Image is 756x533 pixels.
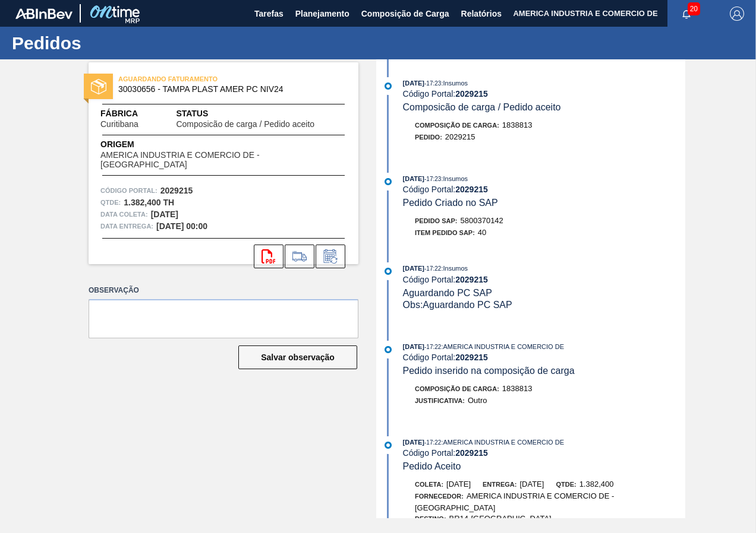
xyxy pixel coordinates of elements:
[424,344,441,350] span: - 17:22
[519,480,544,488] span: [DATE]
[556,481,576,488] span: Qtde:
[424,265,441,272] span: - 17:22
[478,228,486,237] span: 40
[449,514,552,523] span: BR14-[GEOGRAPHIC_DATA]
[89,282,358,299] label: Observação
[446,480,471,488] span: [DATE]
[118,85,334,94] span: 30030656 - TAMPA PLAST AMER PC NIV24
[385,178,392,185] img: atual
[688,2,700,15] span: 20
[100,220,153,232] span: Data entrega:
[441,343,564,350] span: : AMERICA INDUSTRIA E COMERCIO DE
[455,275,488,284] strong: 2029215
[385,268,392,275] img: atual
[385,83,392,90] img: atual
[156,221,207,231] strong: [DATE] 00:00
[100,138,346,151] span: Origem
[730,7,744,21] img: Logout
[455,89,488,99] strong: 2029215
[403,343,424,350] span: [DATE]
[415,481,443,488] span: Coleta:
[415,217,458,224] span: Pedido SAP:
[403,300,512,310] span: Obs: Aguardando PC SAP
[403,185,685,194] div: Código Portal:
[445,132,475,141] span: 2029215
[579,480,614,488] span: 1.382,400
[176,107,346,120] span: Status
[403,366,575,376] span: Pedido inserido na composição de carga
[415,493,464,500] span: Fornecedor:
[455,353,488,362] strong: 2029215
[403,89,685,99] div: Código Portal:
[100,107,176,120] span: Fábrica
[403,102,561,112] span: Composicão de carga / Pedido aceito
[403,448,685,458] div: Código Portal:
[403,353,685,362] div: Código Portal:
[361,7,449,21] span: Composição de Carga
[403,275,685,284] div: Código Portal:
[238,345,357,369] button: Salvar observação
[160,186,193,195] strong: 2029215
[100,208,148,220] span: Data coleta:
[385,346,392,353] img: atual
[502,120,533,129] span: 1838813
[15,8,73,19] img: TNhmsLtSVTkK8tSr43FrP2fwEKptu5GPRR3wAAAABJRU5ErkJggg==
[461,7,502,21] span: Relatórios
[424,176,441,182] span: - 17:23
[151,210,178,219] strong: [DATE]
[403,175,424,182] span: [DATE]
[124,198,174,207] strong: 1.382,400 TH
[483,481,516,488] span: Entrega:
[285,245,314,268] div: Ir para Composição de Carga
[100,151,346,169] span: AMERICA INDUSTRIA E COMERCIO DE - [GEOGRAPHIC_DATA]
[441,265,468,272] span: : Insumos
[91,79,106,94] img: status
[441,175,468,182] span: : Insumos
[295,7,349,21] span: Planejamento
[441,80,468,87] span: : Insumos
[415,134,442,141] span: Pedido :
[403,439,424,446] span: [DATE]
[385,442,392,449] img: atual
[12,36,223,50] h1: Pedidos
[403,265,424,272] span: [DATE]
[403,198,498,208] span: Pedido Criado no SAP
[176,120,314,129] span: Composicão de carga / Pedido aceito
[403,288,492,298] span: Aguardando PC SAP
[424,80,441,87] span: - 17:23
[415,491,614,512] span: AMERICA INDUSTRIA E COMERCIO DE - [GEOGRAPHIC_DATA]
[461,216,503,225] span: 5800370142
[455,448,488,458] strong: 2029215
[100,120,138,129] span: Curitibana
[415,397,465,404] span: Justificativa:
[415,515,446,522] span: Destino:
[403,461,461,471] span: Pedido Aceito
[100,185,157,196] span: Código Portal:
[100,196,121,208] span: Qtde :
[455,185,488,194] strong: 2029215
[254,245,283,268] div: Abrir arquivo PDF
[254,7,283,21] span: Tarefas
[468,396,487,405] span: Outro
[415,229,475,236] span: Item pedido SAP:
[118,73,285,85] span: AGUARDANDO FATURAMENTO
[403,80,424,87] span: [DATE]
[316,245,345,268] div: Informar alteração no pedido
[667,5,705,22] button: Notificações
[502,384,533,393] span: 1838813
[415,122,499,129] span: Composição de Carga :
[441,439,564,446] span: : AMERICA INDUSTRIA E COMERCIO DE
[415,385,499,392] span: Composição de Carga :
[424,439,441,446] span: - 17:22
